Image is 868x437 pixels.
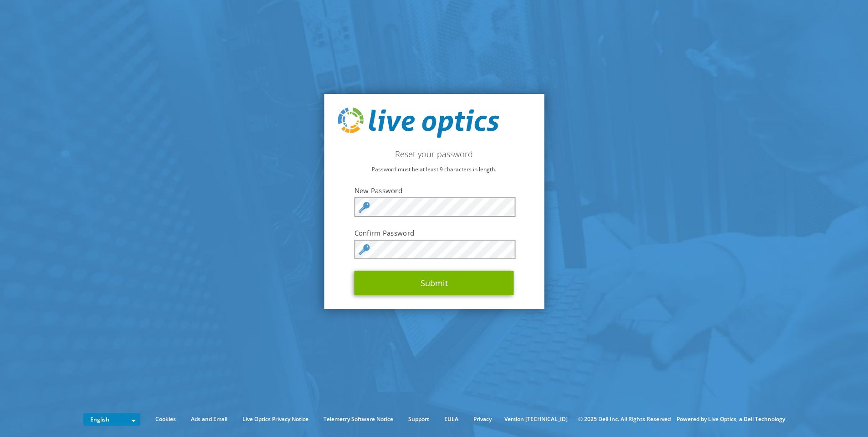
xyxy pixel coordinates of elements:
[149,414,183,424] a: Cookies
[317,414,400,424] a: Telemetry Software Notice
[574,414,675,424] li: © 2025 Dell Inc. All Rights Reserved
[184,414,234,424] a: Ads and Email
[401,414,436,424] a: Support
[338,165,530,175] p: Password must be at least 9 characters in length.
[500,414,572,424] li: Version [TECHNICAL_ID]
[354,271,514,295] button: Submit
[338,108,499,138] img: live_optics_svg.svg
[354,228,514,237] label: Confirm Password
[354,186,514,195] label: New Password
[338,149,530,159] h2: Reset your password
[437,414,465,424] a: EULA
[236,414,315,424] a: Live Optics Privacy Notice
[467,414,498,424] a: Privacy
[677,414,785,424] li: Powered by Live Optics, a Dell Technology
